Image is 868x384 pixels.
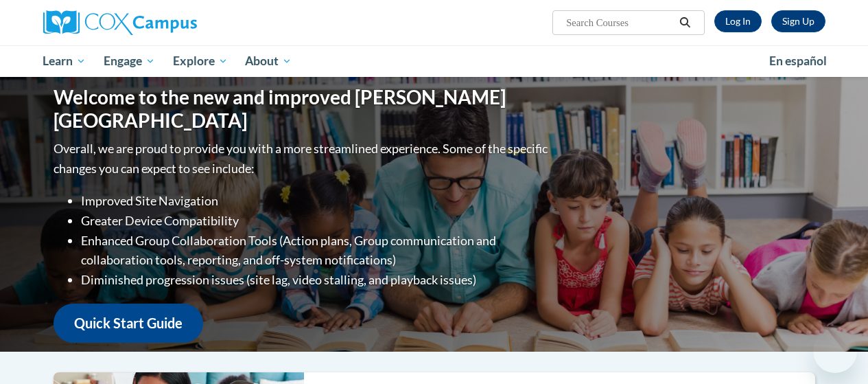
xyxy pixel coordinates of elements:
[675,14,695,31] button: Search
[81,270,551,290] li: Diminished progression issues (site lag, video stalling, and playback issues)
[95,45,164,77] a: Engage
[33,45,836,77] div: Main menu
[43,53,86,69] span: Learn
[771,10,825,32] a: Register
[54,304,203,343] a: Quick Start Guide
[813,329,857,373] iframe: Button to launch messaging window
[54,139,551,179] p: Overall, we are proud to provide you with a more streamlined experience. Some of the specific cha...
[714,10,762,32] a: Log In
[236,45,301,77] a: About
[54,86,551,132] h1: Welcome to the new and improved [PERSON_NAME][GEOGRAPHIC_DATA]
[164,45,237,77] a: Explore
[173,53,228,69] span: Explore
[769,54,827,68] span: En español
[760,47,836,76] a: En español
[43,10,197,35] img: Cox Campus
[81,231,551,271] li: Enhanced Group Collaboration Tools (Action plans, Group communication and collaboration tools, re...
[565,14,675,31] input: Search Courses
[43,10,290,35] a: Cox Campus
[245,53,292,69] span: About
[104,53,155,69] span: Engage
[81,211,551,231] li: Greater Device Compatibility
[34,45,95,77] a: Learn
[81,191,551,211] li: Improved Site Navigation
